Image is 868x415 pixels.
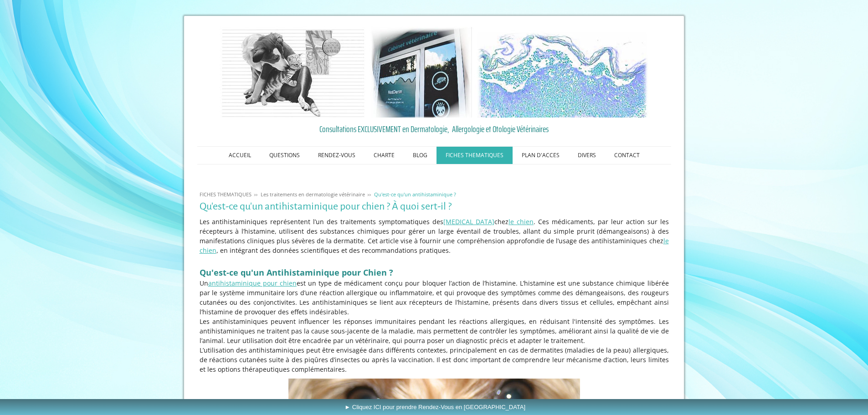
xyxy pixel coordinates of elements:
a: FICHES THEMATIQUES [197,191,254,198]
p: Un est un type de médicament conçu pour bloquer l’action de l’histamine. L’histamine est une subs... [200,278,669,317]
span: Qu'est-ce qu'un antihistaminique ? [374,191,456,198]
a: Consultations EXCLUSIVEMENT en Dermatologie, Allergologie et Otologie Vétérinaires [200,122,669,136]
p: L’utilisation des antihistaminiques peut être envisagée dans différents contextes, principalement... [200,345,669,374]
a: le chien [200,236,669,255]
a: CONTACT [605,147,649,164]
a: RENDEZ-VOUS [309,147,365,164]
a: ACCUEIL [220,147,260,164]
a: CHARTE [365,147,404,164]
a: [MEDICAL_DATA] [443,217,494,226]
a: DIVERS [569,147,605,164]
a: le chien [508,217,534,226]
p: Les antihistaminiques représentent l’un des traitements symptomatiques des chez . Ces médicaments... [200,217,669,255]
h1: Qu'est-ce qu'un antihistaminique pour chien ? À quoi sert-il ? [200,201,669,212]
a: FICHES THEMATIQUES [437,147,513,164]
span: ► Cliquez ICI pour prendre Rendez-Vous en [GEOGRAPHIC_DATA] [344,404,525,410]
a: QUESTIONS [260,147,309,164]
a: Qu'est-ce qu'un antihistaminique ? [372,191,458,198]
span: Qu'est-ce qu'un Antihistaminique pour Chien ? [200,267,393,278]
span: FICHES THEMATIQUES [200,191,252,198]
a: PLAN D'ACCES [513,147,569,164]
a: Les traitements en dermatologie vétérinaire [258,191,367,198]
a: BLOG [404,147,437,164]
p: Les antihistaminiques peuvent influencer les réponses immunitaires pendant les réactions allergiq... [200,317,669,345]
a: antihistaminique pour chien [208,279,297,287]
span: Les traitements en dermatologie vétérinaire [261,191,365,198]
